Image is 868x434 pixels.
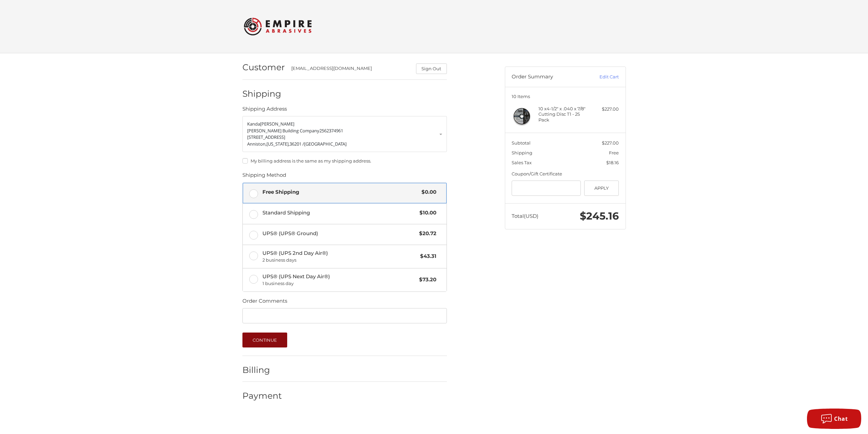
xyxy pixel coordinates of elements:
span: Anniston, [247,141,267,147]
span: Shipping [512,150,532,155]
h2: Shipping [242,89,282,99]
button: Continue [242,333,288,347]
span: $227.00 [602,140,619,146]
span: Kanda [247,121,260,127]
span: [STREET_ADDRESS] [247,134,285,140]
button: Chat [807,409,861,429]
span: Free Shipping [262,188,418,196]
legend: Order Comments [242,297,287,308]
legend: Shipping Address [242,105,287,116]
legend: Shipping Method [242,171,286,182]
span: [PERSON_NAME] [260,121,294,127]
h2: Billing [242,365,282,375]
label: My billing address is the same as my shipping address. [242,158,447,164]
span: 2562374961 [319,128,343,134]
span: $18.16 [606,160,619,165]
h4: 10 x 4-1/2" x .040 x 7/8" Cutting Disc T1 - 25 Pack [538,106,590,122]
span: 1 business day [262,280,416,287]
span: Total (USD) [512,213,538,219]
div: Coupon/Gift Certificate [512,171,619,177]
span: Free [609,150,619,155]
span: Subtotal [512,140,531,146]
span: $10.00 [416,209,437,217]
h3: Order Summary [512,74,585,80]
div: $227.00 [592,106,619,113]
span: Sales Tax [512,160,532,165]
span: Standard Shipping [262,209,416,217]
a: Edit Cart [585,74,619,80]
span: 2 business days [262,257,417,264]
span: UPS® (UPS Next Day Air®) [262,273,416,287]
button: Apply [584,181,619,196]
span: $73.20 [416,276,437,284]
span: UPS® (UPS® Ground) [262,230,416,238]
span: $20.72 [416,230,437,238]
span: $245.16 [580,210,619,222]
img: Empire Abrasives [244,13,312,40]
h2: Payment [242,391,282,401]
h3: 10 Items [512,94,619,99]
span: UPS® (UPS 2nd Day Air®) [262,249,417,264]
span: [PERSON_NAME] Building Company [247,128,319,134]
span: Chat [834,415,848,422]
div: [EMAIL_ADDRESS][DOMAIN_NAME] [291,65,409,74]
span: $43.31 [417,252,437,260]
h2: Customer [242,62,285,73]
span: 36201 / [290,141,304,147]
input: Gift Certificate or Coupon Code [512,181,581,196]
span: [US_STATE], [267,141,290,147]
span: [GEOGRAPHIC_DATA] [304,141,347,147]
a: Enter or select a different address [242,116,447,152]
span: $0.00 [418,188,437,196]
button: Sign Out [416,63,447,74]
